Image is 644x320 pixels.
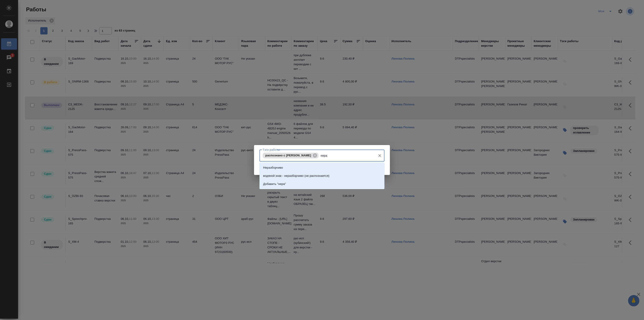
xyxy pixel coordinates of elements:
p: Неразборчиво [263,165,283,170]
p: водяной знак - неразборчиво (не распознается) [263,174,329,178]
button: Очистить [377,153,383,159]
p: Добавить "нера" [263,182,286,186]
div: распознано с [PERSON_NAME] [263,153,319,158]
span: распознано с [PERSON_NAME] [263,154,314,157]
